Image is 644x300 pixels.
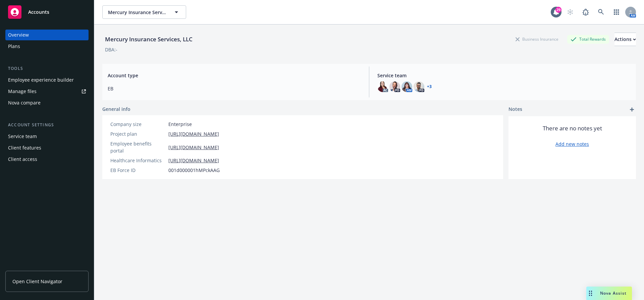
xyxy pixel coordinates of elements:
a: Service team [5,131,89,142]
a: [URL][DOMAIN_NAME] [168,144,219,151]
span: Accounts [28,9,49,15]
a: Report a Bug [579,5,592,19]
span: There are no notes yet [543,124,602,132]
div: 29 [555,7,561,13]
button: Actions [614,33,636,46]
a: [URL][DOMAIN_NAME] [168,130,219,137]
a: Client features [5,142,89,153]
a: Client access [5,154,89,165]
div: Client access [8,154,37,165]
button: Mercury Insurance Services, LLC [102,5,186,19]
div: Employee experience builder [8,75,74,85]
a: +3 [427,85,432,89]
span: Open Client Navigator [12,278,62,285]
div: DBA: - [105,46,117,53]
div: Company size [110,121,166,128]
a: Switch app [610,5,623,19]
div: Tools [5,65,89,72]
span: Nova Assist [600,290,627,296]
div: Plans [8,41,20,52]
span: General info [102,105,130,113]
div: Service team [8,131,37,142]
span: 001d000001hMPckAAG [168,167,220,174]
button: Nova Assist [586,287,632,300]
div: Healthcare Informatics [110,157,166,164]
a: Employee experience builder [5,75,89,85]
span: Service team [377,72,631,79]
div: Manage files [8,86,37,97]
div: Project plan [110,130,166,137]
div: EB Force ID [110,167,166,174]
div: Mercury Insurance Services, LLC [102,35,195,44]
img: photo [401,81,412,92]
a: add [628,105,636,114]
div: Actions [614,33,636,46]
div: Client features [8,142,41,153]
div: Employee benefits portal [110,140,166,154]
div: Overview [8,30,29,40]
span: Mercury Insurance Services, LLC [108,9,166,16]
div: Business Insurance [512,35,562,43]
a: Search [594,5,608,19]
a: Add new notes [555,140,589,147]
div: Total Rewards [567,35,609,43]
span: Account type [108,72,361,79]
a: Start snowing [563,5,577,19]
span: Enterprise [168,121,192,128]
div: Drag to move [586,287,595,300]
img: photo [377,81,388,92]
a: Overview [5,30,89,40]
img: photo [389,81,400,92]
div: Account settings [5,122,89,128]
a: Nova compare [5,97,89,108]
a: Accounts [5,3,89,22]
a: [URL][DOMAIN_NAME] [168,157,219,164]
div: Nova compare [8,97,41,108]
a: Manage files [5,86,89,97]
span: EB [108,85,361,92]
a: Plans [5,41,89,52]
img: photo [414,81,424,92]
span: Notes [508,105,522,114]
